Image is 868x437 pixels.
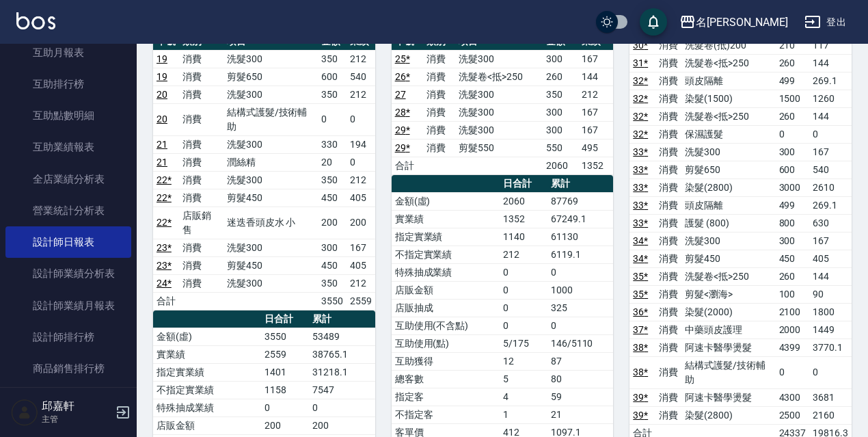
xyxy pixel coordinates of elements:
td: 消費 [655,339,681,356]
td: 405 [347,256,375,274]
td: 指定客 [392,388,500,406]
td: 3550 [261,328,309,345]
td: 1140 [500,228,547,246]
td: 實業績 [153,345,261,363]
td: 4300 [776,388,810,406]
td: 325 [547,299,613,317]
td: 194 [347,135,375,153]
td: 洗髮卷<抵>250 [455,68,543,85]
td: 洗髮300 [455,50,543,68]
td: 阿速卡醫學燙髮 [681,388,775,406]
td: 210 [776,36,810,54]
td: 260 [776,54,810,72]
td: 消費 [179,274,223,292]
td: 80 [547,370,613,388]
td: 2559 [261,345,309,363]
td: 495 [578,139,614,157]
td: 染髮(2000) [681,303,775,321]
td: 0 [500,281,547,299]
td: 消費 [655,178,681,196]
td: 消費 [655,125,681,143]
td: 212 [347,85,375,103]
td: 0 [776,125,810,143]
td: 實業績 [392,210,500,228]
td: 潤絲精 [223,153,318,171]
td: 117 [809,36,852,54]
td: 144 [809,107,852,125]
td: 消費 [655,406,681,424]
td: 300 [776,143,810,161]
td: 1260 [809,90,852,107]
td: 350 [318,171,347,189]
td: 144 [809,54,852,72]
td: 剪髮650 [223,68,318,85]
button: 名[PERSON_NAME] [674,8,794,36]
a: 營業統計分析表 [5,195,131,226]
img: Person [11,399,38,426]
td: 消費 [179,239,223,256]
td: 剪髮<瀏海> [681,285,775,303]
td: 結構式護髮/技術輔助 [223,103,318,135]
td: 1500 [776,90,810,107]
td: 0 [500,317,547,334]
td: 300 [318,239,347,256]
td: 店販抽成 [392,299,500,317]
td: 頭皮隔離 [681,196,775,214]
td: 中藥頭皮護理 [681,321,775,339]
td: 護髮 (800) [681,214,775,232]
a: 商品消耗明細 [5,384,131,416]
td: 1158 [261,381,309,399]
td: 3681 [809,388,852,406]
td: 21 [547,406,613,423]
td: 消費 [179,153,223,171]
td: 剪髮450 [681,250,775,267]
td: 540 [809,161,852,178]
td: 消費 [179,103,223,135]
a: 設計師業績月報表 [5,290,131,321]
td: 450 [776,250,810,267]
td: 頭皮隔離 [681,72,775,90]
td: 3000 [776,178,810,196]
td: 洗髮300 [223,274,318,292]
td: 洗髮卷<抵>250 [681,267,775,285]
td: 消費 [655,388,681,406]
td: 6119.1 [547,246,613,263]
a: 21 [157,157,167,168]
td: 350 [543,85,578,103]
td: 金額(虛) [392,192,500,210]
a: 商品銷售排行榜 [5,353,131,384]
td: 3770.1 [809,339,852,356]
td: 消費 [655,356,681,388]
td: 212 [500,246,547,263]
a: 20 [157,114,167,124]
td: 洗髮卷<抵>250 [681,107,775,125]
a: 全店業績分析表 [5,163,131,195]
td: 3550 [318,292,347,310]
td: 200 [347,207,375,239]
td: 1449 [809,321,852,339]
td: 2060 [543,157,578,174]
td: 互助獲得 [392,352,500,370]
td: 450 [318,189,347,207]
a: 20 [157,89,167,100]
td: 269.1 [809,72,852,90]
td: 5/175 [500,334,547,352]
a: 互助月報表 [5,37,131,68]
td: 200 [309,416,375,434]
td: 0 [776,356,810,388]
td: 350 [318,85,347,103]
td: 405 [347,189,375,207]
td: 洗髮300 [223,85,318,103]
td: 167 [347,239,375,256]
td: 消費 [655,196,681,214]
td: 阿速卡醫學燙髮 [681,339,775,356]
td: 350 [318,50,347,68]
td: 212 [347,50,375,68]
td: 1352 [500,210,547,228]
td: 450 [318,256,347,274]
td: 消費 [423,68,455,85]
td: 630 [809,214,852,232]
a: 27 [395,89,406,100]
td: 合計 [392,157,424,174]
td: 消費 [179,85,223,103]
